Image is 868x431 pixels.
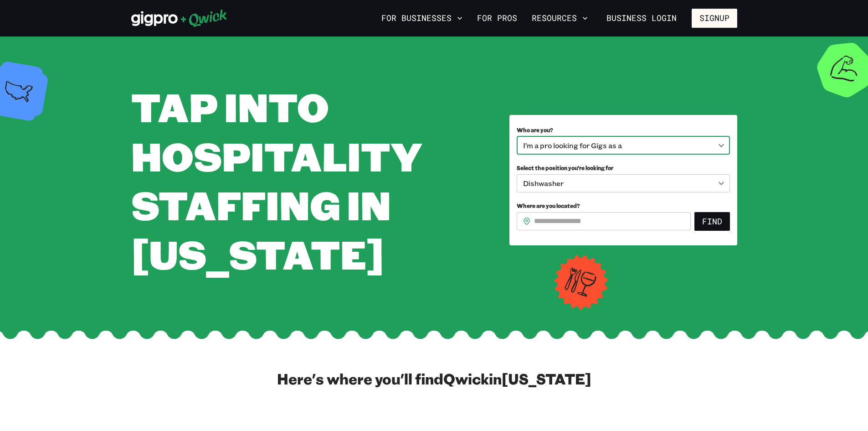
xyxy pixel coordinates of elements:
[131,80,422,280] span: Tap into Hospitality Staffing in [US_STATE]
[277,369,591,388] h2: Here's where you'll find Qwick in [US_STATE]
[517,202,580,209] span: Where are you located?
[692,9,737,28] button: Signup
[517,126,553,134] span: Who are you?
[378,10,466,26] button: For Businesses
[599,9,684,28] a: Business Login
[517,136,730,155] div: I’m a pro looking for Gigs as a
[517,174,730,192] div: Dishwasher
[473,10,521,26] a: For Pros
[517,164,613,171] span: Select the position you’re looking for
[694,212,730,231] button: Find
[528,10,591,26] button: Resources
